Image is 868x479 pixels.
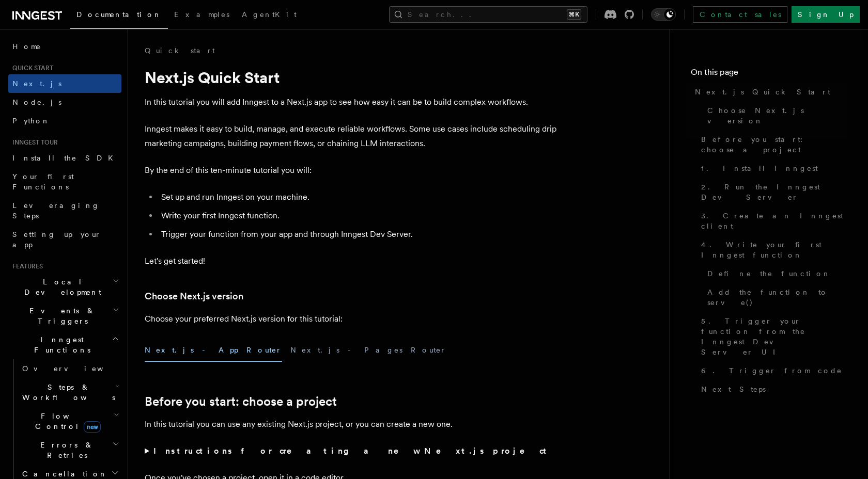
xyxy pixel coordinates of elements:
[8,306,113,326] span: Events & Triggers
[145,394,337,409] a: Before you start: choose a project
[8,37,121,56] a: Home
[691,66,847,83] h4: On this page
[18,359,121,378] a: Overview
[145,417,558,432] p: In this tutorial you can use any existing Next.js project, or you can create a new one.
[701,316,847,357] span: 5. Trigger your function from the Inngest Dev Server UI
[84,421,101,433] span: new
[145,122,558,151] p: Inngest makes it easy to build, manage, and execute reliable workflows. Some use cases include sc...
[22,364,129,373] span: Overview
[12,172,74,191] span: Your first Functions
[8,93,121,111] a: Node.js
[703,283,847,312] a: Add the function to serve()
[18,411,114,432] span: Flow Control
[792,6,860,23] a: Sign Up
[8,330,121,359] button: Inngest Functions
[8,74,121,93] a: Next.js
[12,117,50,125] span: Python
[697,178,847,206] a: 2. Run the Inngest Dev Server
[8,111,121,130] a: Python
[697,130,847,159] a: Before you start: choose a project
[8,64,53,72] span: Quick start
[8,167,121,196] a: Your first Functions
[697,235,847,264] a: 4. Write your first Inngest function
[701,211,847,231] span: 3. Create an Inngest client
[651,8,676,21] button: Toggle dark mode
[8,301,121,330] button: Events & Triggers
[242,10,297,19] span: AgentKit
[707,268,831,279] span: Define the function
[8,149,121,167] a: Install the SDK
[145,163,558,178] p: By the end of this ten-minute tutorial you will:
[8,334,112,355] span: Inngest Functions
[18,378,121,407] button: Steps & Workflows
[697,159,847,178] a: 1. Install Inngest
[389,6,587,23] button: Search...⌘K
[8,138,58,147] span: Inngest tour
[290,339,446,362] button: Next.js - Pages Router
[8,277,113,297] span: Local Development
[158,209,558,223] li: Write your first Inngest function.
[701,365,842,376] span: 6. Trigger from code
[701,384,766,394] span: Next Steps
[153,446,551,456] strong: Instructions for creating a new Next.js project
[145,95,558,109] p: In this tutorial you will add Inngest to a Next.js app to see how easy it can be to build complex...
[691,83,847,101] a: Next.js Quick Start
[70,3,168,29] a: Documentation
[18,469,107,479] span: Cancellation
[707,287,847,308] span: Add the function to serve()
[12,154,119,162] span: Install the SDK
[145,339,282,362] button: Next.js - App Router
[18,407,121,436] button: Flow Controlnew
[145,312,558,326] p: Choose your preferred Next.js version for this tutorial:
[697,361,847,380] a: 6. Trigger from code
[174,10,229,19] span: Examples
[703,264,847,283] a: Define the function
[701,134,847,155] span: Before you start: choose a project
[12,98,61,106] span: Node.js
[8,196,121,225] a: Leveraging Steps
[693,6,787,23] a: Contact sales
[12,79,61,88] span: Next.js
[701,163,818,173] span: 1. Install Inngest
[567,9,581,20] kbd: ⌘K
[12,201,100,220] span: Leveraging Steps
[145,45,215,56] a: Quick start
[158,227,558,242] li: Trigger your function from your app and through Inngest Dev Server.
[18,440,112,460] span: Errors & Retries
[145,254,558,268] p: Let's get started!
[703,101,847,130] a: Choose Next.js version
[12,41,41,52] span: Home
[145,444,558,458] summary: Instructions for creating a new Next.js project
[76,10,162,19] span: Documentation
[697,206,847,235] a: 3. Create an Inngest client
[12,230,101,249] span: Setting up your app
[701,239,847,260] span: 4. Write your first Inngest function
[695,87,830,97] span: Next.js Quick Start
[168,3,236,28] a: Examples
[18,382,115,403] span: Steps & Workflows
[8,262,43,270] span: Features
[236,3,303,28] a: AgentKit
[697,312,847,361] a: 5. Trigger your function from the Inngest Dev Server UI
[145,68,558,87] h1: Next.js Quick Start
[158,190,558,204] li: Set up and run Inngest on your machine.
[707,105,847,126] span: Choose Next.js version
[697,380,847,398] a: Next Steps
[8,225,121,254] a: Setting up your app
[701,182,847,202] span: 2. Run the Inngest Dev Server
[8,273,121,301] button: Local Development
[18,436,121,465] button: Errors & Retries
[145,289,243,304] a: Choose Next.js version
